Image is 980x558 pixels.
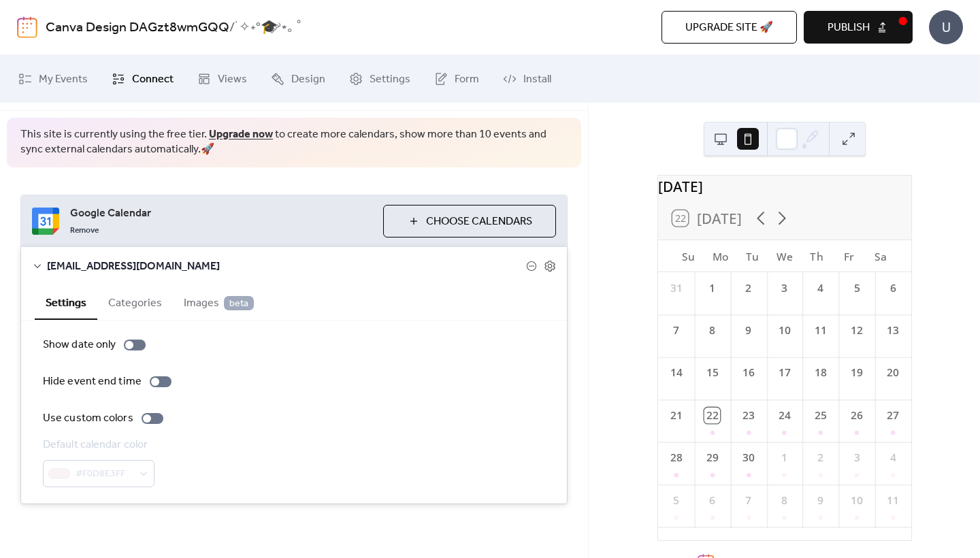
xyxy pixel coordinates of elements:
div: 4 [885,450,900,465]
div: Use custom colors [43,410,133,427]
div: 11 [813,323,828,338]
div: Fr [832,240,864,272]
span: beta [224,296,254,310]
div: 19 [849,365,864,381]
div: 20 [885,365,900,381]
div: [DATE] [658,176,911,197]
div: 7 [740,493,756,508]
div: 30 [740,450,756,465]
div: 13 [885,323,900,338]
div: 10 [777,323,792,338]
div: Default calendar color [43,437,152,453]
div: 3 [777,280,792,296]
a: Upgrade now [209,124,273,145]
a: My Events [8,61,98,97]
div: 11 [885,493,900,508]
div: 2 [740,280,756,296]
div: 22 [704,408,720,423]
button: Publish [804,11,913,44]
div: We [768,240,800,272]
div: 25 [813,408,828,423]
span: Connect [132,71,174,88]
div: 15 [704,365,720,381]
span: My Events [39,71,88,88]
span: Form [455,71,479,88]
div: Mo [704,240,736,272]
div: 10 [849,493,864,508]
div: 2 [813,450,828,465]
b: / [229,15,235,41]
div: 1 [704,280,720,296]
span: Remove [70,225,99,236]
b: ˙✧˖°🎓 ༘⋆｡ ˚ [235,15,301,41]
div: Th [800,240,832,272]
button: Settings [35,285,97,320]
span: Choose Calendars [426,214,532,230]
div: 14 [668,365,683,381]
div: 8 [777,493,792,508]
div: 16 [740,365,756,381]
img: logo [17,16,37,38]
button: Upgrade site 🚀 [661,11,797,44]
button: Choose Calendars [383,205,556,237]
span: Settings [370,71,410,88]
div: Sa [864,240,896,272]
span: Upgrade site 🚀 [685,20,773,36]
span: [EMAIL_ADDRESS][DOMAIN_NAME] [47,259,526,275]
span: This site is currently using the free tier. to create more calendars, show more than 10 events an... [20,127,568,158]
div: Tu [736,240,768,272]
div: 6 [704,493,720,508]
div: Hide event end time [43,374,142,390]
span: Publish [828,20,870,36]
span: Images [184,295,254,312]
div: 9 [813,493,828,508]
img: google [32,208,59,235]
span: Design [291,71,325,88]
div: Show date only [43,337,116,353]
div: U [929,10,963,44]
div: 17 [777,365,792,381]
div: 12 [849,323,864,338]
div: 1 [777,450,792,465]
a: Views [187,61,257,97]
span: Install [523,71,551,88]
span: Views [218,71,247,88]
button: Categories [97,285,173,318]
div: 9 [740,323,756,338]
div: 28 [668,450,683,465]
div: 5 [849,280,864,296]
div: 21 [668,408,683,423]
div: 23 [740,408,756,423]
div: 27 [885,408,900,423]
div: Su [672,240,704,272]
div: 7 [668,323,683,338]
button: Images beta [173,285,265,318]
a: Settings [339,61,421,97]
div: 26 [849,408,864,423]
a: Form [424,61,489,97]
a: Connect [101,61,184,97]
a: Install [493,61,561,97]
div: 4 [813,280,828,296]
a: Canva Design DAGzt8wmGQQ [46,15,229,41]
div: 5 [668,493,683,508]
div: 31 [668,280,683,296]
div: 29 [704,450,720,465]
div: 8 [704,323,720,338]
div: 18 [813,365,828,381]
div: 3 [849,450,864,465]
span: Google Calendar [70,206,372,222]
div: 24 [777,408,792,423]
a: Design [261,61,336,97]
div: 6 [885,280,900,296]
